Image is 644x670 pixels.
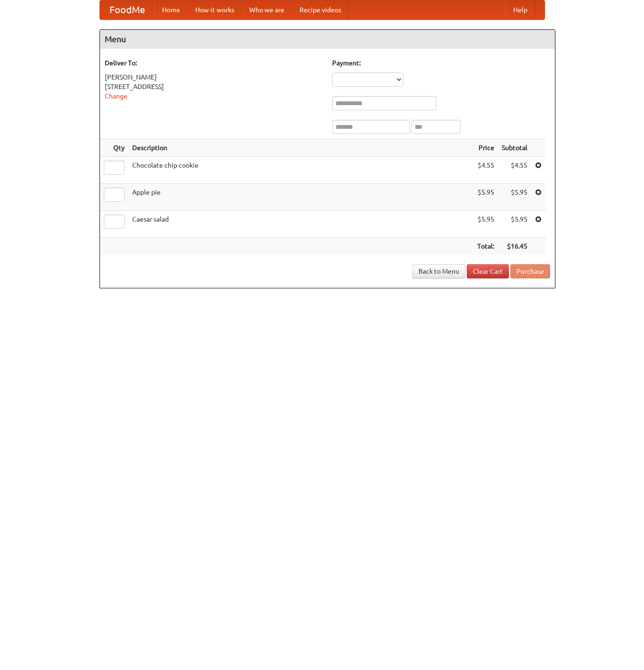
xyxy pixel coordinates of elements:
[412,264,465,278] a: Back to Menu
[498,211,531,238] td: $5.95
[498,157,531,184] td: $4.55
[128,184,473,211] td: Apple pie
[473,157,498,184] td: $4.55
[105,72,323,82] div: [PERSON_NAME]
[292,0,349,19] a: Recipe videos
[498,139,531,157] th: Subtotal
[100,139,128,157] th: Qty
[100,30,555,49] h4: Menu
[506,0,535,19] a: Help
[154,0,188,19] a: Home
[105,58,323,68] h5: Deliver To:
[498,184,531,211] td: $5.95
[128,139,473,157] th: Description
[105,82,323,91] div: [STREET_ADDRESS]
[242,0,292,19] a: Who we are
[128,211,473,238] td: Caesar salad
[473,139,498,157] th: Price
[128,157,473,184] td: Chocolate chip cookie
[473,238,498,255] th: Total:
[467,264,509,278] a: Clear Cart
[498,238,531,255] th: $16.45
[473,211,498,238] td: $5.95
[332,58,550,68] h5: Payment:
[473,184,498,211] td: $5.95
[105,92,127,100] a: Change
[100,0,154,19] a: FoodMe
[188,0,242,19] a: How it works
[510,264,550,278] button: Purchase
